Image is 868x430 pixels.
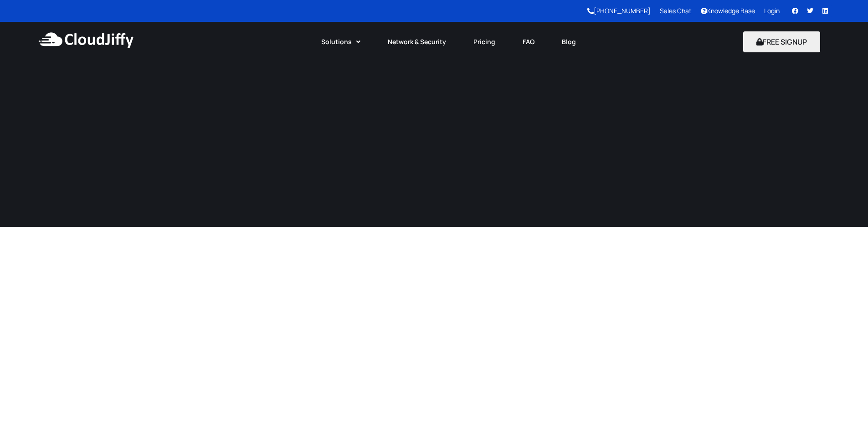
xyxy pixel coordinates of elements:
a: Login [764,6,780,15]
a: FAQ [509,32,548,52]
a: Pricing [460,32,509,52]
a: Sales Chat [660,6,692,15]
a: Solutions [308,32,374,52]
a: Knowledge Base [701,6,755,15]
a: Network & Security [374,32,460,52]
a: FREE SIGNUP [743,37,820,47]
a: [PHONE_NUMBER] [587,6,651,15]
button: FREE SIGNUP [743,31,820,52]
iframe: chat widget [830,394,859,421]
a: Blog [548,32,590,52]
